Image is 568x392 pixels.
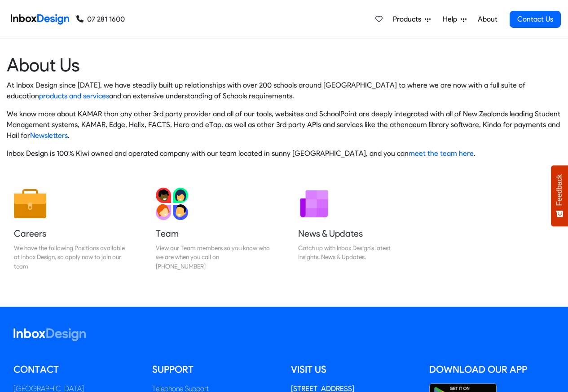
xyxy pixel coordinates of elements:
a: 07 281 1600 [76,14,125,25]
a: products and services [39,92,109,100]
p: We know more about KAMAR than any other 3rd party provider and all of our tools, websites and Sch... [7,109,561,141]
div: Catch up with Inbox Design's latest Insights, News & Updates. [298,243,412,262]
a: Products [389,10,434,28]
div: We have the following Positions available at Inbox Design, so apply now to join our team [14,243,128,271]
h5: Visit us [291,363,416,376]
a: Newsletters [30,131,68,140]
a: Team View our Team members so you know who we are when you call on [PHONE_NUMBER] [149,181,277,278]
a: Contact Us [510,11,561,28]
a: News & Updates Catch up with Inbox Design's latest Insights, News & Updates. [291,181,419,278]
h5: Careers [14,227,128,240]
h5: Contact [13,363,139,376]
heading: About Us [7,53,561,76]
a: Careers We have the following Positions available at Inbox Design, so apply now to join our team [7,181,135,278]
a: About [475,10,500,28]
p: Inbox Design is 100% Kiwi owned and operated company with our team located in sunny [GEOGRAPHIC_D... [7,148,561,159]
h5: News & Updates [298,227,412,240]
h5: Download our App [429,363,555,376]
h5: Team [156,227,270,240]
span: Products [393,14,425,25]
a: meet the team here [409,149,474,158]
button: Feedback - Show survey [551,165,568,226]
img: 2022_01_13_icon_job.svg [14,188,46,220]
span: Feedback [555,174,564,206]
a: Help [439,10,470,28]
div: View our Team members so you know who we are when you call on [PHONE_NUMBER] [156,243,270,271]
img: 2022_01_13_icon_team.svg [156,188,188,220]
img: 2022_01_12_icon_newsletter.svg [298,188,330,220]
p: At Inbox Design since [DATE], we have steadily built up relationships with over 200 schools aroun... [7,80,561,101]
h5: Support [152,363,277,376]
span: Help [443,14,461,25]
img: logo_inboxdesign_white.svg [13,328,86,341]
